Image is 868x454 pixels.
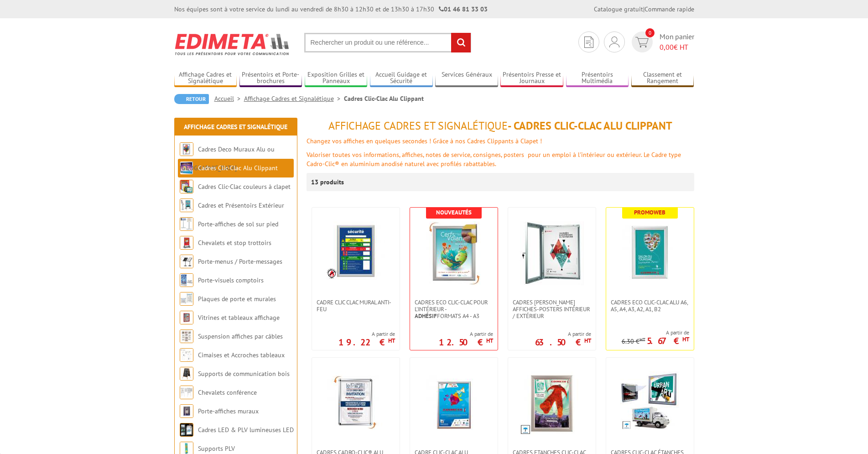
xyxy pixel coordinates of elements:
[415,312,437,320] strong: Adhésif
[198,164,278,172] a: Cadres Clic-Clac Alu Clippant
[174,71,237,86] a: Affichage Cadres et Signalétique
[513,299,591,319] span: Cadres [PERSON_NAME] affiches-posters intérieur / extérieur
[486,337,493,344] sup: HT
[307,151,681,168] font: Valoriser toutes vos informations, affiches, notes de service, consignes, posters pour un emploi ...
[174,94,209,104] a: Retour
[620,371,680,431] img: Cadres Clic-Clac Étanches Sécurisés du A3 au 120 x 160 cm
[198,239,271,247] a: Chevalets et stop trottoirs
[594,5,643,13] a: Catalogue gratuit
[198,407,259,415] a: Porte-affiches muraux
[635,37,649,47] img: devis rapide
[338,339,395,345] p: 19.22 €
[180,217,193,231] img: Porte-affiches de sol sur pied
[618,221,682,285] img: Cadres Eco Clic-Clac alu A6, A5, A4, A3, A2, A1, B2
[415,299,493,319] span: Cadres Eco Clic-Clac pour l'intérieur - formats A4 - A3
[174,5,488,14] div: Nos équipes sont à votre service du lundi au vendredi de 8h30 à 12h30 et de 13h30 à 17h30
[198,276,264,284] a: Porte-visuels comptoirs
[439,339,493,345] p: 12.50 €
[436,209,472,216] b: Nouveautés
[439,330,493,338] span: A partir de
[594,5,694,14] div: |
[198,370,290,378] a: Supports de communication bois
[645,5,694,13] a: Commande rapide
[198,388,257,397] a: Chevalets conférence
[647,338,689,344] p: 5.67 €
[180,292,193,306] img: Plaques de porte et murales
[370,71,433,86] a: Accueil Guidage et Sécurité
[317,299,395,313] span: Cadre CLIC CLAC Mural ANTI-FEU
[422,371,486,435] img: Cadre Clic-Clac Alu affiches tous formats
[180,236,193,250] img: Chevalets et stop trottoirs
[609,37,619,47] img: devis rapide
[631,71,694,86] a: Classement et Rangement
[180,311,193,324] img: Vitrines et tableaux affichage
[214,94,244,103] a: Accueil
[388,337,395,344] sup: HT
[629,31,694,52] a: devis rapide 0 Mon panier 0,00€ HT
[634,209,665,216] b: Promoweb
[198,313,280,322] a: Vitrines et tableaux affichage
[180,198,193,212] img: Cadres et Présentoirs Extérieur
[435,71,498,86] a: Services Généraux
[344,94,424,103] li: Cadres Clic-Clac Alu Clippant
[660,31,694,52] span: Mon panier
[180,180,193,193] img: Cadres Clic-Clac couleurs à clapet
[198,220,278,228] a: Porte-affiches de sol sur pied
[338,330,395,338] span: A partir de
[682,335,689,343] sup: HT
[198,257,282,266] a: Porte-menus / Porte-messages
[307,137,542,145] font: Changez vos affiches en quelques secondes ! Grâce à nos Cadres Clippants à Clapet !
[311,173,345,191] p: 13 produits
[451,33,471,52] input: rechercher
[198,351,285,359] a: Cimaises et Accroches tableaux
[180,423,193,437] img: Cadres LED & PLV lumineuses LED
[584,37,593,48] img: devis rapide
[500,71,563,86] a: Présentoirs Presse et Journaux
[180,386,193,399] img: Chevalets conférence
[184,123,287,131] a: Affichage Cadres et Signalétique
[422,221,486,285] img: Cadres Eco Clic-Clac pour l'intérieur - <strong>Adhésif</strong> formats A4 - A3
[520,221,584,285] img: Cadres vitrines affiches-posters intérieur / extérieur
[328,119,508,133] span: Affichage Cadres et Signalétique
[566,71,629,86] a: Présentoirs Multimédia
[439,5,488,13] strong: 01 46 81 33 03
[305,71,368,86] a: Exposition Grilles et Panneaux
[584,337,591,344] sup: HT
[198,295,276,303] a: Plaques de porte et murales
[239,71,302,86] a: Présentoirs et Porte-brochures
[180,367,193,381] img: Supports de communication bois
[180,142,193,156] img: Cadres Deco Muraux Alu ou Bois
[622,338,645,345] p: 6.30 €
[244,94,344,103] a: Affichage Cadres et Signalétique
[180,329,193,343] img: Suspension affiches par câbles
[180,145,275,172] a: Cadres Deco Muraux Alu ou [GEOGRAPHIC_DATA]
[535,330,591,338] span: A partir de
[660,42,694,52] span: € HT
[535,339,591,345] p: 63.50 €
[180,404,193,418] img: Porte-affiches muraux
[198,426,294,434] a: Cadres LED & PLV lumineuses LED
[324,371,388,435] img: Cadres Cadro-Clic® Alu coins chromés tous formats affiches
[304,33,471,52] input: Rechercher un produit ou une référence...
[180,273,193,287] img: Porte-visuels comptoirs
[639,336,645,343] sup: HT
[611,299,689,313] span: Cadres Eco Clic-Clac alu A6, A5, A4, A3, A2, A1, B2
[174,27,291,61] img: Edimeta
[180,255,193,268] img: Porte-menus / Porte-messages
[198,183,291,191] a: Cadres Clic-Clac couleurs à clapet
[606,299,694,313] a: Cadres Eco Clic-Clac alu A6, A5, A4, A3, A2, A1, B2
[520,371,584,435] img: Cadres Etanches Clic-Clac muraux affiches tous formats
[326,221,385,281] img: Cadre CLIC CLAC Mural ANTI-FEU
[312,299,400,313] a: Cadre CLIC CLAC Mural ANTI-FEU
[622,329,689,336] span: A partir de
[508,299,596,319] a: Cadres [PERSON_NAME] affiches-posters intérieur / extérieur
[198,201,284,209] a: Cadres et Présentoirs Extérieur
[198,444,235,453] a: Supports PLV
[198,332,283,340] a: Suspension affiches par câbles
[660,42,674,52] span: 0,00
[307,120,694,132] h1: - Cadres Clic-Clac Alu Clippant
[180,348,193,362] img: Cimaises et Accroches tableaux
[645,28,655,37] span: 0
[410,299,498,319] a: Cadres Eco Clic-Clac pour l'intérieur -Adhésifformats A4 - A3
